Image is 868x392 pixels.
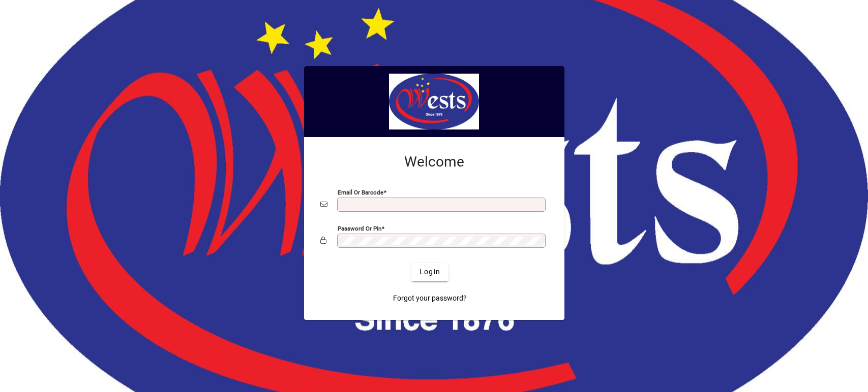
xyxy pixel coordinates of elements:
[320,153,548,171] h2: Welcome
[338,224,381,232] mat-label: Password or Pin
[411,263,448,281] button: Login
[393,293,467,304] span: Forgot your password?
[389,289,471,308] a: Forgot your password?
[338,188,383,195] mat-label: Email or Barcode
[420,267,440,277] span: Login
